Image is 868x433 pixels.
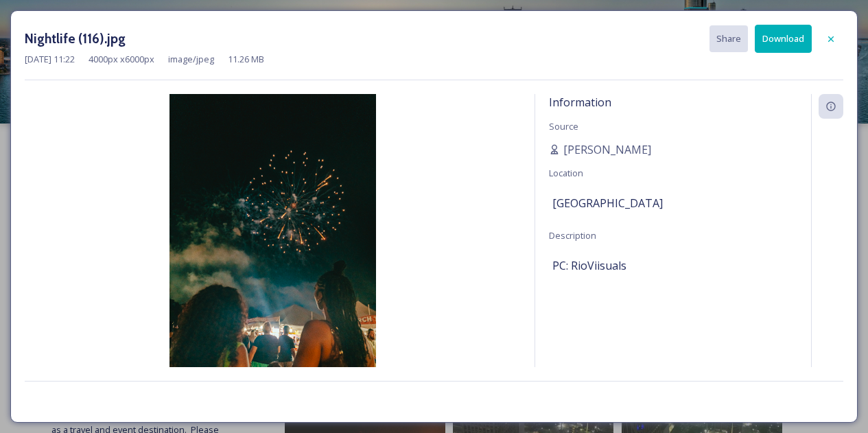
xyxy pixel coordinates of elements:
[228,53,264,66] span: 11.26 MB
[552,195,663,211] span: [GEOGRAPHIC_DATA]
[25,53,75,66] span: [DATE] 11:22
[755,25,812,53] button: Download
[549,229,596,242] span: Description
[549,120,578,132] span: Source
[549,95,611,110] span: Information
[168,53,214,66] span: image/jpeg
[25,29,126,49] h3: Nightlife (116).jpg
[552,257,626,274] span: PC: RioViisuals
[563,141,651,158] span: [PERSON_NAME]
[89,53,154,66] span: 4000 px x 6000 px
[549,167,583,179] span: Location
[25,94,521,403] img: Nightlife%20(116).jpg
[709,25,748,52] button: Share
